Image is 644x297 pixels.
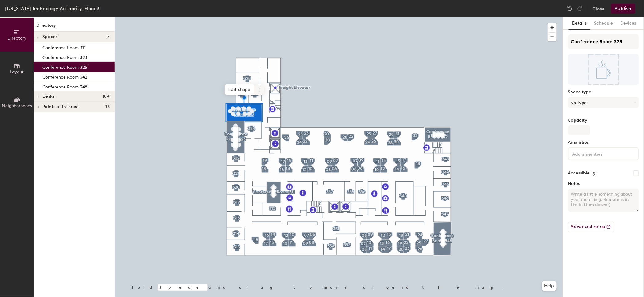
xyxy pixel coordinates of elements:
span: 104 [102,94,110,99]
button: Advanced setup [568,222,614,232]
button: Publish [611,4,635,14]
span: Edit shape [225,84,254,95]
input: Add amenities [571,150,626,157]
img: The space named Conference Room 325 [568,54,639,85]
span: Desks [42,94,54,99]
label: Capacity [568,118,639,123]
span: Spaces [42,34,58,39]
span: Points of interest [42,104,79,109]
div: [US_STATE] Technology Authority, Floor 3 [5,5,100,12]
img: Undo [567,6,573,12]
label: Amenities [568,140,639,145]
p: Conference Room 348 [42,83,87,90]
p: Conference Room 323 [42,53,87,60]
span: 16 [105,104,110,109]
label: Notes [568,181,639,186]
button: Details [569,17,591,30]
p: Conference Room 342 [42,73,87,80]
button: Schedule [591,17,617,30]
button: Close [593,4,605,14]
p: Conference Room 311 [42,43,85,50]
h1: Directory [34,22,115,32]
button: No type [568,97,639,108]
span: Layout [10,69,24,75]
span: Directory [7,36,26,41]
img: Redo [577,6,583,12]
button: Devices [617,17,640,30]
button: Help [542,281,557,291]
label: Accessible [568,171,590,176]
p: Conference Room 325 [42,63,87,70]
label: Space type [568,90,639,95]
span: Neighborhoods [2,103,32,108]
span: 5 [107,34,110,39]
